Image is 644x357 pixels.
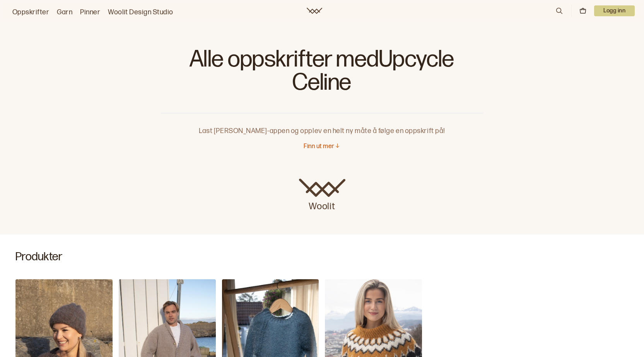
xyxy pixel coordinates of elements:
[299,179,345,213] a: Woolit
[161,46,483,101] h1: Alle oppskrifter med Upcycle Celine
[299,179,345,197] img: Woolit
[108,7,173,18] a: Woolit Design Studio
[594,5,635,16] p: Logg inn
[299,197,345,213] p: Woolit
[80,7,100,18] a: Pinner
[304,143,340,151] button: Finn ut mer
[594,5,635,16] button: User dropdown
[161,113,483,137] p: Last [PERSON_NAME]-appen og opplev en helt ny måte å følge en oppskrift på!
[307,8,322,14] a: Woolit
[57,7,72,18] a: Garn
[304,143,334,151] p: Finn ut mer
[12,7,49,18] a: Oppskrifter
